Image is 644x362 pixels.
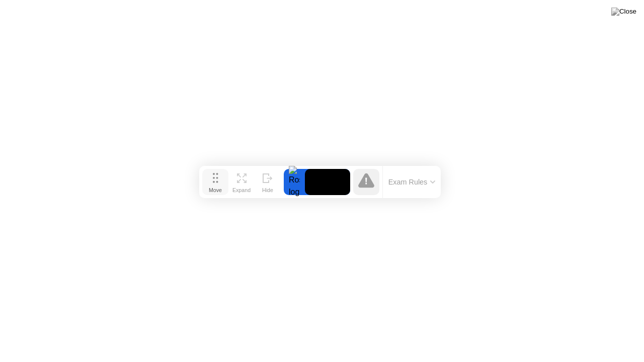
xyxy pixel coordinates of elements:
button: Exam Rules [385,177,439,187]
button: Hide [255,169,281,195]
div: Expand [232,187,251,193]
button: Move [202,169,228,195]
div: Move [209,187,222,193]
button: Expand [228,169,255,195]
div: Hide [262,187,273,193]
